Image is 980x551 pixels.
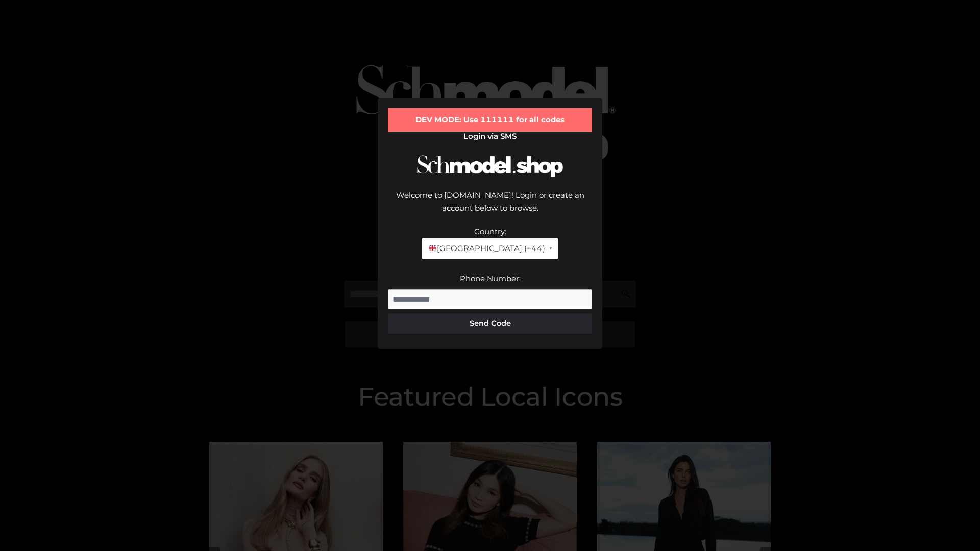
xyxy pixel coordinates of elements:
img: 🇬🇧 [429,244,436,252]
div: DEV MODE: Use 111111 for all codes [388,108,592,132]
img: Schmodel Logo [413,146,567,186]
button: Send Code [388,313,592,334]
label: Phone Number: [460,273,521,283]
label: Country: [474,227,506,236]
div: Welcome to [DOMAIN_NAME]! Login or create an account below to browse. [388,189,592,225]
span: [GEOGRAPHIC_DATA] (+44) [428,242,545,255]
h2: Login via SMS [388,132,592,141]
